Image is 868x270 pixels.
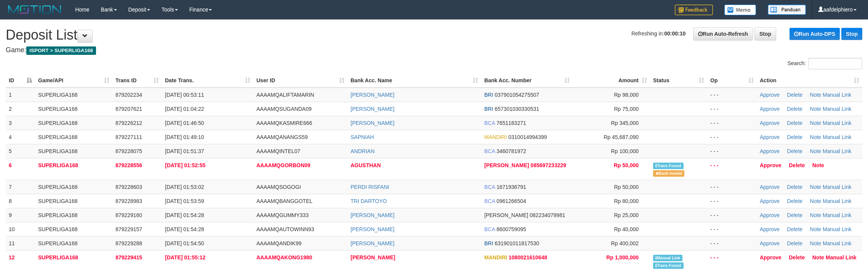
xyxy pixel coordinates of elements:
span: 879229288 [115,240,142,246]
a: Note [810,106,822,112]
span: ISPORT > SUPERLIGA168 [26,46,96,55]
td: 1 [6,88,35,102]
a: Approve [760,212,780,218]
a: Note [810,240,822,246]
a: Delete [787,106,802,112]
a: Delete [787,148,802,154]
span: 879226212 [115,120,142,126]
span: [DATE] 01:51:37 [165,148,204,154]
span: Copy 0961266504 to clipboard [496,198,526,204]
a: Delete [789,254,805,260]
span: 879228603 [115,184,142,190]
span: Rp 98,000 [614,92,639,98]
td: 2 [6,102,35,116]
a: [PERSON_NAME] [351,212,394,218]
td: - - - [707,222,757,236]
a: Delete [787,212,802,218]
a: Approve [760,92,780,98]
span: Refreshing in: [631,30,685,37]
span: Copy 8600759095 to clipboard [496,226,526,232]
span: BCA [484,198,495,204]
span: Rp 1,000,000 [606,254,639,260]
span: AAAAMQANDIK99 [256,240,301,246]
th: Date Trans.: activate to sort column ascending [162,73,253,88]
a: Approve [760,120,780,126]
input: Search: [808,58,862,69]
a: Stop [841,28,862,40]
td: - - - [707,130,757,144]
a: PERDI RISFANI [351,184,389,190]
a: Manual Link [823,198,852,204]
span: AAAAMQSUGANDA09 [256,106,312,112]
a: Delete [787,92,802,98]
span: AAAAMQINTEL07 [256,148,300,154]
td: 6 [6,158,35,180]
a: Note [812,254,824,260]
td: 8 [6,194,35,208]
span: [DATE] 01:53:02 [165,184,204,190]
a: Note [810,148,822,154]
td: - - - [707,236,757,250]
th: Game/API: activate to sort column ascending [35,73,112,88]
img: MOTION_logo.png [6,4,64,15]
a: Approve [760,184,780,190]
span: Rp 50,000 [614,162,639,168]
a: Delete [787,226,802,232]
span: AAAAMQAUTOWINN93 [256,226,314,232]
a: ANDRIAN [351,148,375,154]
a: Manual Link [823,134,852,140]
span: Manually Linked [653,255,682,261]
th: Trans ID: activate to sort column ascending [112,73,162,88]
span: 879229157 [115,226,142,232]
span: 879207621 [115,106,142,112]
span: BRI [484,240,493,246]
span: 879228983 [115,198,142,204]
a: Approve [760,134,780,140]
a: Approve [760,254,782,260]
a: Note [810,198,822,204]
a: TRI DARTOYO [351,198,387,204]
td: - - - [707,116,757,130]
a: Manual Link [823,148,852,154]
th: Amount: activate to sort column ascending [573,73,650,88]
a: Manual Link [823,212,852,218]
a: Manual Link [826,254,857,260]
span: Rp 400,002 [611,240,639,246]
span: Copy 7651183271 to clipboard [496,120,526,126]
td: 5 [6,144,35,158]
td: SUPERLIGA168 [35,236,112,250]
th: User ID: activate to sort column ascending [253,73,348,88]
a: Manual Link [823,92,852,98]
span: AAAAMQALIFTAMARIN [256,92,314,98]
h1: Deposit List [6,27,862,43]
span: 879228556 [115,162,142,168]
a: Delete [787,240,802,246]
span: MANDIRI [484,134,507,140]
span: Rp 345,000 [611,120,639,126]
span: Rp 75,000 [614,106,639,112]
span: Rp 25,000 [614,212,639,218]
a: Run Auto-Refresh [693,27,753,40]
td: - - - [707,208,757,222]
td: 9 [6,208,35,222]
span: MANDIRI [484,254,507,260]
h4: Game: [6,46,862,54]
img: Feedback.jpg [675,5,713,15]
th: Status: activate to sort column ascending [650,73,707,88]
a: Note [810,226,822,232]
span: 879227111 [115,134,142,140]
th: ID: activate to sort column descending [6,73,35,88]
td: - - - [707,158,757,180]
a: AGUSTHAN [351,162,381,168]
span: [PERSON_NAME] [484,212,528,218]
span: [DATE] 01:54:28 [165,226,204,232]
span: Copy 085697233229 to clipboard [530,162,566,168]
strong: 00:00:10 [664,30,685,37]
a: Note [810,134,822,140]
span: Copy 657301030330531 to clipboard [495,106,539,112]
span: [DATE] 01:54:28 [165,212,204,218]
a: Approve [760,148,780,154]
th: Action: activate to sort column ascending [757,73,862,88]
a: Manual Link [823,240,852,246]
label: Search: [788,58,862,69]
